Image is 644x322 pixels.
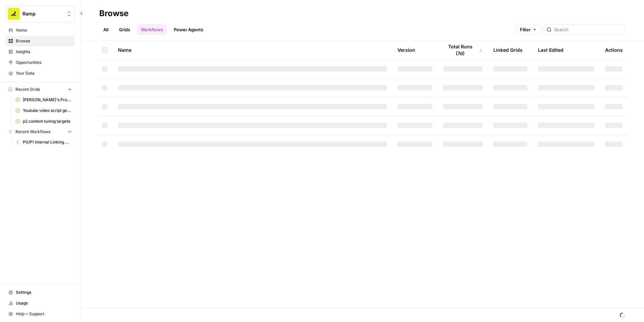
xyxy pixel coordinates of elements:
[5,68,75,79] a: Your Data
[443,41,483,59] div: Total Runs (7d)
[16,311,72,317] span: Help + Support
[5,46,75,57] a: Insights
[99,8,128,19] div: Browse
[16,300,72,306] span: Usage
[5,25,75,36] a: Home
[516,24,541,35] button: Filter
[538,41,563,59] div: Last Edited
[15,129,50,135] span: Recent Workflows
[23,118,72,124] span: p2 content tuning targets
[493,41,523,59] div: Linked Grids
[12,105,75,116] a: Youtube video script generator
[554,26,622,33] input: Search
[23,97,72,103] span: [PERSON_NAME]'s Profound Prompts
[137,24,167,35] a: Workflows
[23,139,72,145] span: P0/P1 Internal Linking Workflow
[520,26,531,33] span: Filter
[16,70,72,76] span: Your Data
[16,38,72,44] span: Browse
[5,298,75,309] a: Usage
[16,289,72,295] span: Settings
[16,49,72,55] span: Insights
[5,5,75,22] button: Workspace: Ramp
[5,36,75,46] a: Browse
[118,41,387,59] div: Name
[115,24,134,35] a: Grids
[12,116,75,127] a: p2 content tuning targets
[16,27,72,33] span: Home
[99,24,112,35] a: All
[605,41,623,59] div: Actions
[5,84,75,94] button: Recent Grids
[397,41,415,59] div: Version
[12,137,75,148] a: P0/P1 Internal Linking Workflow
[5,57,75,68] a: Opportunities
[23,108,72,114] span: Youtube video script generator
[15,86,40,92] span: Recent Grids
[16,59,72,66] span: Opportunities
[5,127,75,137] button: Recent Workflows
[22,10,63,17] span: Ramp
[5,287,75,298] a: Settings
[12,94,75,105] a: [PERSON_NAME]'s Profound Prompts
[5,309,75,319] button: Help + Support
[170,24,207,35] a: Power Agents
[8,8,20,20] img: Ramp Logo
